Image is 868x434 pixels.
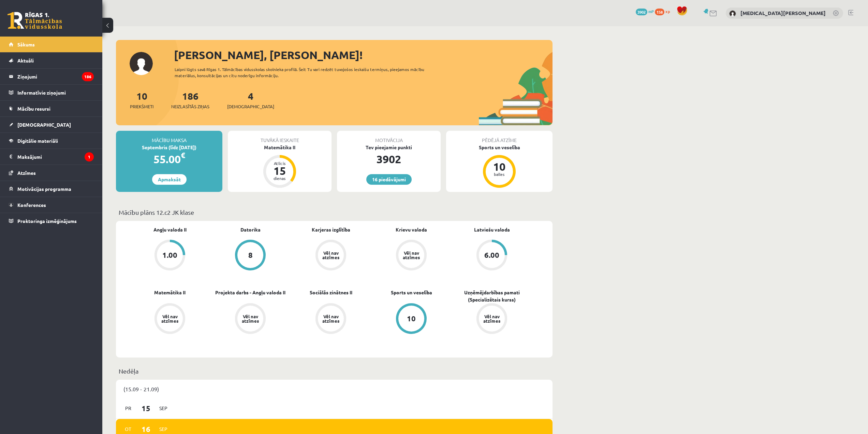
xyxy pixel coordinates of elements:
a: 3902 mP [636,9,654,14]
legend: Ziņojumi [17,69,94,84]
p: Mācību plāns 12.c2 JK klase [119,208,550,217]
div: 8 [248,251,253,259]
div: Laipni lūgts savā Rīgas 1. Tālmācības vidusskolas skolnieka profilā. Šeit Tu vari redzēt tuvojošo... [175,66,437,79]
span: Pr [121,403,135,414]
a: Vēl nav atzīmes [371,240,452,272]
legend: Maksājumi [17,149,94,165]
a: Proktoringa izmēģinājums [9,213,94,229]
span: Priekšmeti [130,103,153,110]
span: Mācību resursi [17,106,50,112]
div: Tev pieejamie punkti [337,144,441,151]
span: mP [648,9,654,14]
span: Motivācijas programma [17,186,71,192]
a: Konferences [9,197,94,213]
div: Vēl nav atzīmes [402,251,421,260]
span: xp [665,9,670,14]
a: Angļu valoda II [153,226,187,233]
p: Nedēļa [119,366,550,376]
a: Informatīvie ziņojumi [9,85,94,100]
img: Nikita Ļahovs [729,10,736,17]
a: Vēl nav atzīmes [130,303,210,335]
div: Vēl nav atzīmes [321,251,340,260]
a: Vēl nav atzīmes [291,240,371,272]
a: Atzīmes [9,165,94,181]
a: Sports un veselība 10 balles [446,144,553,189]
div: Septembris (līdz [DATE]) [116,144,222,151]
a: 186Neizlasītās ziņas [171,90,209,110]
div: Matemātika II [228,144,332,151]
a: Maksājumi1 [9,149,94,165]
i: 186 [82,72,94,81]
div: 10 [489,161,510,172]
div: 3902 [337,151,441,167]
div: 6.00 [484,251,499,259]
a: Latviešu valoda [474,226,510,233]
div: 15 [269,165,290,176]
div: dienas [269,176,290,180]
div: Mācību maksa [116,131,222,144]
a: [MEDICAL_DATA][PERSON_NAME] [740,10,826,16]
a: Datorika [240,226,261,233]
a: 10Priekšmeti [130,90,153,110]
a: Apmaksāt [152,174,187,185]
div: Atlicis [269,161,290,165]
div: Vēl nav atzīmes [241,314,260,323]
a: Sākums [9,37,94,52]
a: Krievu valoda [396,226,427,233]
a: Projekta darbs - Angļu valoda II [215,289,285,296]
a: Vēl nav atzīmes [210,303,291,335]
a: Aktuāli [9,53,94,68]
span: Sep [156,403,171,414]
span: Neizlasītās ziņas [171,103,209,110]
div: (15.09 - 21.09) [116,380,553,398]
div: Vēl nav atzīmes [482,314,501,323]
span: Digitālie materiāli [17,138,58,144]
a: Matemātika II [154,289,186,296]
div: 55.00 [116,151,222,167]
div: [PERSON_NAME], [PERSON_NAME]! [174,47,553,63]
a: 6.00 [452,240,532,272]
a: Motivācijas programma [9,181,94,197]
span: Konferences [17,202,46,208]
span: [DEMOGRAPHIC_DATA] [227,103,274,110]
a: Rīgas 1. Tālmācības vidusskola [8,12,62,29]
a: 1.00 [130,240,210,272]
a: 4[DEMOGRAPHIC_DATA] [227,90,274,110]
div: Sports un veselība [446,144,553,151]
span: Atzīmes [17,170,36,176]
a: Vēl nav atzīmes [452,303,532,335]
a: Karjeras izglītība [312,226,350,233]
div: Vēl nav atzīmes [160,314,179,323]
span: € [181,150,185,160]
a: Vēl nav atzīmes [291,303,371,335]
a: 10 [371,303,452,335]
a: Ziņojumi186 [9,69,94,84]
span: 158 [655,9,664,15]
div: balles [489,172,510,176]
a: 16 piedāvājumi [366,174,412,185]
a: 8 [210,240,291,272]
a: Mācību resursi [9,101,94,116]
a: 158 xp [655,9,673,14]
a: Sociālās zinātnes II [310,289,352,296]
span: 15 [135,403,157,414]
i: 1 [85,152,94,162]
span: [DEMOGRAPHIC_DATA] [17,122,71,128]
div: Motivācija [337,131,441,144]
span: Proktoringa izmēģinājums [17,218,77,224]
div: Vēl nav atzīmes [321,314,340,323]
div: 10 [407,315,416,322]
div: 1.00 [162,251,177,259]
div: Pēdējā atzīme [446,131,553,144]
a: Digitālie materiāli [9,133,94,149]
legend: Informatīvie ziņojumi [17,85,94,100]
span: Aktuāli [17,57,34,64]
span: 3902 [636,9,647,15]
div: Tuvākā ieskaite [228,131,332,144]
a: [DEMOGRAPHIC_DATA] [9,117,94,132]
a: Sports un veselība [391,289,432,296]
span: Sākums [17,41,35,47]
a: Matemātika II Atlicis 15 dienas [228,144,332,189]
a: Uzņēmējdarbības pamati (Specializētais kurss) [452,289,532,303]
